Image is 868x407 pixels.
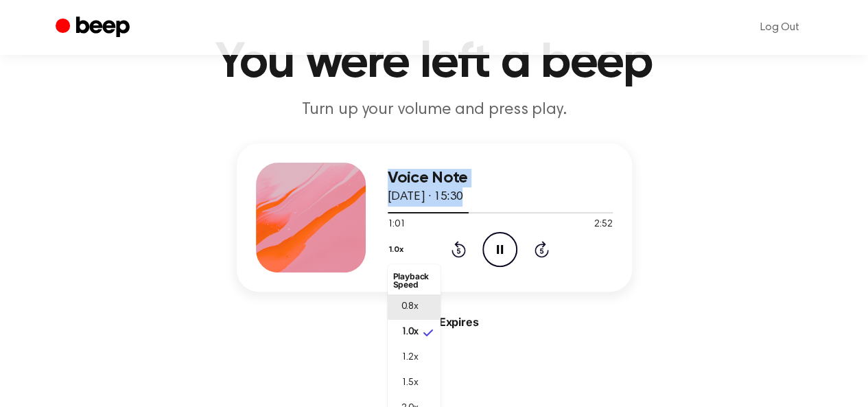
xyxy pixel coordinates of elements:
[237,314,632,330] div: Never Expires
[388,218,406,232] span: 1:01
[747,11,813,44] a: Log Out
[388,238,409,261] button: 1.0x
[83,38,786,88] h1: You were left a beep
[388,267,441,294] li: Playback Speed
[171,99,698,121] p: Turn up your volume and press play.
[401,325,419,340] span: 1.0x
[56,14,133,41] a: Beep
[388,169,613,187] h3: Voice Note
[388,191,463,203] span: [DATE] · 15:30
[401,300,419,314] span: 0.8x
[401,351,419,365] span: 1.2x
[401,376,419,391] span: 1.5x
[594,218,612,232] span: 2:52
